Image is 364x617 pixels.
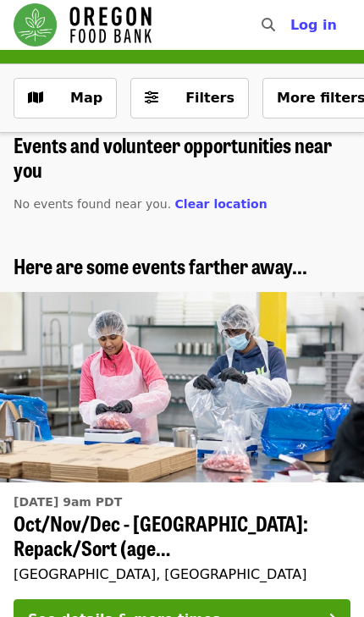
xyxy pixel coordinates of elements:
[14,78,117,118] button: Show map view
[14,511,350,560] span: Oct/Nov/Dec - [GEOGRAPHIC_DATA]: Repack/Sort (age [DEMOGRAPHIC_DATA]+)
[290,17,337,33] span: Log in
[70,90,102,106] span: Map
[277,8,350,42] button: Log in
[28,90,43,106] i: map icon
[14,566,350,582] div: [GEOGRAPHIC_DATA], [GEOGRAPHIC_DATA]
[130,78,249,118] button: Filters (0 selected)
[145,90,158,106] i: sliders-h icon
[14,129,332,184] span: Events and volunteer opportunities near you
[175,196,267,213] button: Clear location
[14,493,122,511] time: [DATE] 9am PDT
[14,3,152,47] img: Oregon Food Bank - Home
[14,197,171,211] span: No events found near you.
[285,5,299,46] input: Search
[14,251,307,280] span: Here are some events farther away...
[185,90,234,106] span: Filters
[175,197,267,211] span: Clear location
[262,17,275,33] i: search icon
